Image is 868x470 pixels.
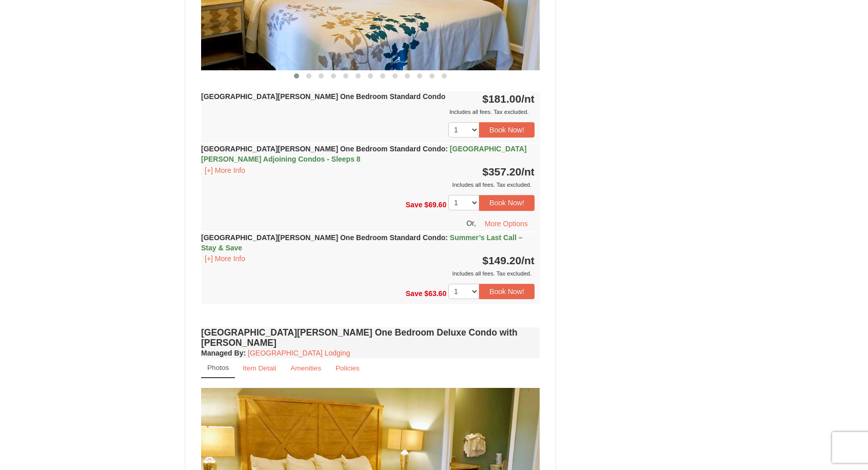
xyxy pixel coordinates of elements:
span: /nt [521,254,535,266]
button: Book Now! [479,195,535,210]
strong: $181.00 [482,93,535,105]
strong: [GEOGRAPHIC_DATA][PERSON_NAME] One Bedroom Standard Condo [201,92,445,101]
small: Item Detail [243,364,276,372]
a: [GEOGRAPHIC_DATA] Lodging [248,349,350,357]
div: Includes all fees. Tax excluded. [201,107,535,117]
div: Includes all fees. Tax excluded. [201,268,535,279]
span: $149.20 [482,254,521,266]
span: Save [406,201,423,209]
span: $357.20 [482,166,521,178]
span: /nt [521,166,535,178]
div: Includes all fees. Tax excluded. [201,180,535,190]
a: Photos [201,358,235,378]
button: Book Now! [479,122,535,138]
h4: [GEOGRAPHIC_DATA][PERSON_NAME] One Bedroom Deluxe Condo with [PERSON_NAME] [201,327,540,348]
span: /nt [521,93,535,105]
span: $63.60 [424,289,446,297]
strong: : [201,349,246,357]
span: Managed By [201,349,243,357]
span: : [445,233,448,242]
button: [+] More Info [201,253,249,264]
strong: [GEOGRAPHIC_DATA][PERSON_NAME] One Bedroom Standard Condo [201,233,522,252]
span: : [445,145,448,153]
span: Save [406,289,423,297]
span: Or, [466,219,476,227]
button: [+] More Info [201,165,249,176]
small: Photos [207,364,229,371]
button: More Options [478,216,535,231]
span: Summer’s Last Call – Stay & Save [201,233,522,252]
span: $69.60 [424,201,446,209]
small: Policies [336,364,360,372]
strong: [GEOGRAPHIC_DATA][PERSON_NAME] One Bedroom Standard Condo [201,145,526,163]
small: Amenities [290,364,321,372]
a: Policies [329,358,366,378]
button: Book Now! [479,284,535,299]
a: Amenities [284,358,328,378]
a: Item Detail [236,358,283,378]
